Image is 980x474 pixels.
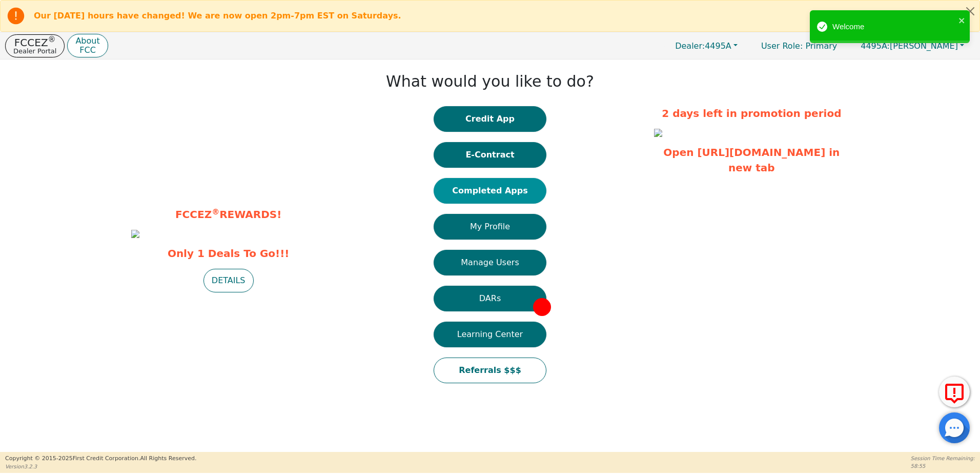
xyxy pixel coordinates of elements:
button: FCCEZ®Dealer Portal [5,34,65,57]
button: Credit App [434,106,546,132]
p: Copyright © 2015- 2025 First Credit Corporation. [5,455,196,463]
span: Dealer: [675,41,705,51]
button: Learning Center [434,322,546,347]
p: FCCEZ REWARDS! [131,207,326,222]
span: Only 1 Deals To Go!!! [131,246,326,261]
img: 15ad699e-2041-4cee-aafa-7a076576217a [654,129,662,137]
button: DARs [434,286,546,311]
button: AboutFCC [67,34,108,58]
sup: ® [212,207,219,216]
b: Our [DATE] hours have changed! We are now open 2pm-7pm EST on Saturdays. [34,11,401,21]
a: User Role: Primary [751,36,847,56]
button: Manage Users [434,250,546,275]
a: Open [URL][DOMAIN_NAME] in new tab [663,146,840,174]
button: Report Error to FCC [939,377,970,407]
img: 4ad1d5e5-ad5e-4aa9-8200-c619fbcac952 [131,230,139,238]
span: 4495A [675,41,731,51]
p: Primary [751,36,847,56]
p: Dealer Portal [13,48,56,54]
p: Session Time Remaining: [911,455,975,462]
div: Welcome [832,21,955,33]
button: Referrals $$$ [434,358,546,383]
span: All Rights Reserved. [140,455,196,462]
button: close [958,14,966,26]
button: Close alert [961,1,979,22]
span: 4495A: [861,41,890,51]
p: FCC [75,46,99,54]
p: 58:55 [911,462,975,470]
span: [PERSON_NAME] [861,41,958,51]
button: Dealer:4495A [664,38,748,54]
span: User Role : [761,41,803,51]
button: My Profile [434,214,546,240]
p: FCCEZ [13,37,56,48]
p: Version 3.2.3 [5,463,196,470]
p: About [75,37,99,45]
h1: What would you like to do? [386,72,594,91]
p: 2 days left in promotion period [654,106,849,121]
sup: ® [48,35,56,44]
button: Completed Apps [434,178,546,204]
button: DETAILS [203,269,254,292]
button: E-Contract [434,142,546,168]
